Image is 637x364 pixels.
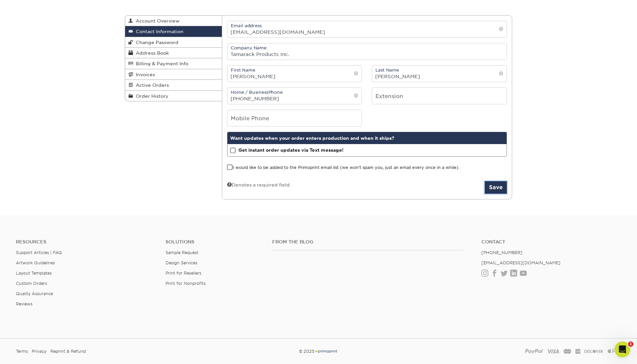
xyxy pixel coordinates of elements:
[238,147,344,153] strong: Get instant order updates via Text message!
[125,91,222,101] a: Order History
[133,72,155,77] span: Invoices
[166,239,263,245] h4: Solutions
[614,341,630,357] iframe: Intercom live chat
[16,260,55,265] a: Artwork Guidelines
[16,271,52,276] a: Layout Templates
[125,48,222,58] a: Address Book
[125,80,222,90] a: Active Orders
[125,16,222,26] a: Account Overview
[628,341,633,347] span: 1
[16,250,62,255] a: Support Articles | FAQ
[16,291,53,296] a: Quality Assurance
[481,239,621,245] a: Contact
[16,301,32,306] a: Reviews
[227,165,460,171] label: I would like to be added to the Primoprint email list (we won't spam you, just an email every onc...
[227,181,291,188] div: Denotes a required field.
[166,250,198,255] a: Sample Request
[166,271,201,276] a: Print for Resellers
[166,260,197,265] a: Design Services
[216,346,421,356] div: © 2025
[272,239,464,245] h4: From the Blog
[16,239,156,245] h4: Resources
[50,346,86,356] a: Reprint & Refund
[133,18,179,24] span: Account Overview
[125,37,222,48] a: Change Password
[227,132,507,144] div: Want updates when your order enters production and when it ships?
[481,260,561,265] a: [EMAIL_ADDRESS][DOMAIN_NAME]
[125,69,222,80] a: Invoices
[16,281,47,286] a: Custom Orders
[125,26,222,37] a: Contact Information
[485,181,507,194] button: Save
[315,349,338,354] img: Primoprint
[133,29,183,34] span: Contact Information
[166,281,206,286] a: Print for Nonprofits
[133,82,169,88] span: Active Orders
[133,50,169,56] span: Address Book
[133,40,178,45] span: Change Password
[481,250,522,255] a: [PHONE_NUMBER]
[125,58,222,69] a: Billing & Payment Info
[133,93,169,99] span: Order History
[133,61,188,66] span: Billing & Payment Info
